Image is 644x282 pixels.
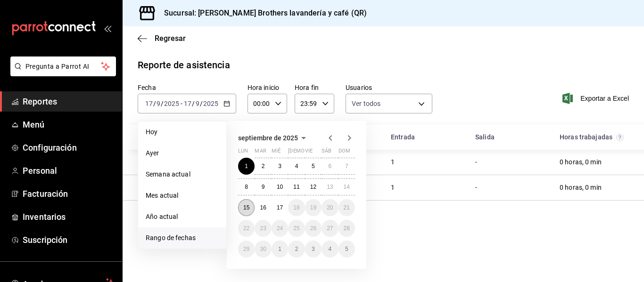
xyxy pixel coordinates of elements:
[328,163,331,169] abbr: 6 de septiembre de 2025
[272,158,288,175] button: 3 de septiembre de 2025
[322,148,331,158] abbr: sábado
[339,199,355,216] button: 21 de septiembre de 2025
[272,220,288,237] button: 24 de septiembre de 2025
[243,204,249,211] abbr: 15 de septiembre de 2025
[238,220,255,237] button: 22 de septiembre de 2025
[305,158,322,175] button: 5 de septiembre de 2025
[305,148,313,158] abbr: viernes
[255,220,271,237] button: 23 de septiembre de 2025
[552,153,609,171] div: Cell
[238,148,248,158] abbr: lunes
[322,158,338,175] button: 6 de septiembre de 2025
[327,225,333,232] abbr: 27 de septiembre de 2025
[255,158,271,175] button: 2 de septiembre de 2025
[552,179,609,196] div: Cell
[346,84,432,91] label: Usuarios
[156,100,161,107] input: --
[145,100,153,107] input: --
[310,225,316,232] abbr: 26 de septiembre de 2025
[345,246,348,252] abbr: 5 de octubre de 2025
[305,241,322,258] button: 3 de octubre de 2025
[310,184,316,190] abbr: 12 de septiembre de 2025
[138,34,186,43] button: Regresar
[23,118,115,131] span: Menú
[305,199,322,216] button: 19 de septiembre de 2025
[339,158,355,175] button: 7 de septiembre de 2025
[146,169,219,179] span: Semana actual
[328,246,331,252] abbr: 4 de octubre de 2025
[260,246,266,252] abbr: 30 de septiembre de 2025
[243,246,249,252] abbr: 29 de septiembre de 2025
[322,178,338,195] button: 13 de septiembre de 2025
[339,241,355,258] button: 5 de octubre de 2025
[164,100,180,107] input: ----
[312,246,315,252] abbr: 3 de octubre de 2025
[295,246,298,252] abbr: 2 de octubre de 2025
[245,184,248,190] abbr: 8 de septiembre de 2025
[293,204,299,211] abbr: 18 de septiembre de 2025
[181,100,182,107] span: -
[238,199,255,216] button: 15 de septiembre de 2025
[339,178,355,195] button: 14 de septiembre de 2025
[245,163,248,169] abbr: 1 de septiembre de 2025
[262,163,265,169] abbr: 2 de septiembre de 2025
[278,163,281,169] abbr: 3 de septiembre de 2025
[123,125,644,150] div: Head
[468,153,485,171] div: Cell
[305,178,322,195] button: 12 de septiembre de 2025
[260,204,266,211] abbr: 16 de septiembre de 2025
[23,164,115,177] span: Personal
[295,163,298,169] abbr: 4 de septiembre de 2025
[383,153,402,171] div: Cell
[293,184,299,190] abbr: 11 de septiembre de 2025
[468,129,552,146] div: HeadCell
[305,220,322,237] button: 26 de septiembre de 2025
[277,204,283,211] abbr: 17 de septiembre de 2025
[243,225,249,232] abbr: 22 de septiembre de 2025
[153,100,156,107] span: /
[238,134,298,142] span: septiembre de 2025
[255,241,271,258] button: 30 de septiembre de 2025
[312,163,315,169] abbr: 5 de septiembre de 2025
[383,129,468,146] div: HeadCell
[130,129,299,146] div: HeadCell
[277,225,283,232] abbr: 24 de septiembre de 2025
[344,225,350,232] abbr: 28 de septiembre de 2025
[200,100,203,107] span: /
[130,153,207,171] div: Cell
[138,84,236,91] label: Fecha
[123,125,644,201] div: Container
[468,179,485,196] div: Cell
[310,204,316,211] abbr: 19 de septiembre de 2025
[272,241,288,258] button: 1 de octubre de 2025
[352,99,380,108] span: Ver todos
[295,84,334,91] label: Hora fin
[138,58,230,72] div: Reporte de asistencia
[288,158,305,175] button: 4 de septiembre de 2025
[238,178,255,195] button: 8 de septiembre de 2025
[248,84,287,91] label: Hora inicio
[23,234,115,246] span: Suscripción
[272,148,281,158] abbr: miércoles
[157,8,367,19] h3: Sucursal: [PERSON_NAME] Brothers lavandería y café (QR)
[23,141,115,154] span: Configuración
[564,93,629,104] button: Exportar a Excel
[339,220,355,237] button: 28 de septiembre de 2025
[238,132,309,144] button: septiembre de 2025
[238,158,255,175] button: 1 de septiembre de 2025
[123,150,644,175] div: Row
[255,178,271,195] button: 9 de septiembre de 2025
[344,184,350,190] abbr: 14 de septiembre de 2025
[123,175,644,201] div: Row
[203,100,219,107] input: ----
[327,204,333,211] abbr: 20 de septiembre de 2025
[104,24,111,32] button: open_drawer_menu
[146,191,219,201] span: Mes actual
[322,241,338,258] button: 4 de octubre de 2025
[195,100,200,107] input: --
[238,241,255,258] button: 29 de septiembre de 2025
[288,199,305,216] button: 18 de septiembre de 2025
[293,225,299,232] abbr: 25 de septiembre de 2025
[255,148,266,158] abbr: martes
